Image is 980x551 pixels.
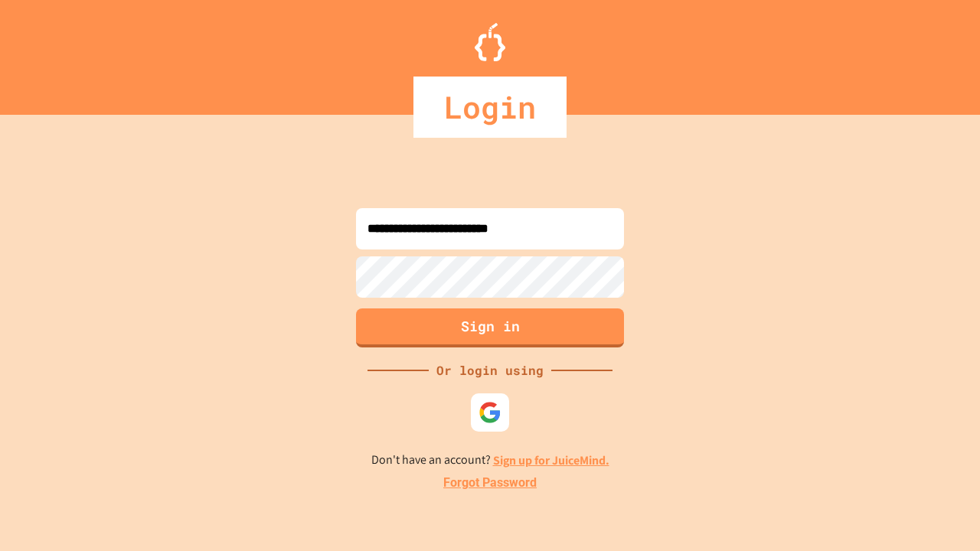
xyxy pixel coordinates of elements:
a: Sign up for JuiceMind. [493,452,609,468]
a: Forgot Password [443,474,537,492]
button: Sign in [356,308,624,347]
img: Logo.svg [475,23,505,61]
div: Or login using [429,361,551,380]
div: Login [413,77,567,138]
p: Don't have an account? [371,451,609,470]
img: google-icon.svg [479,401,501,424]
